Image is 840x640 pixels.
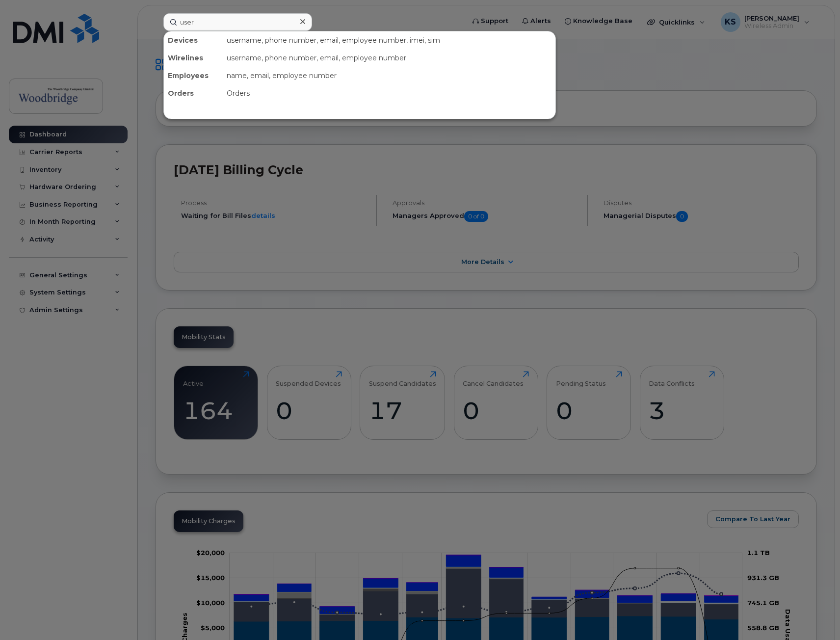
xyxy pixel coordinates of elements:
div: username, phone number, email, employee number, imei, sim [223,31,555,49]
div: name, email, employee number [223,67,555,84]
div: Employees [164,67,223,84]
div: Orders [164,84,223,102]
div: Orders [223,84,555,102]
div: Devices [164,31,223,49]
div: username, phone number, email, employee number [223,49,555,67]
div: Wirelines [164,49,223,67]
